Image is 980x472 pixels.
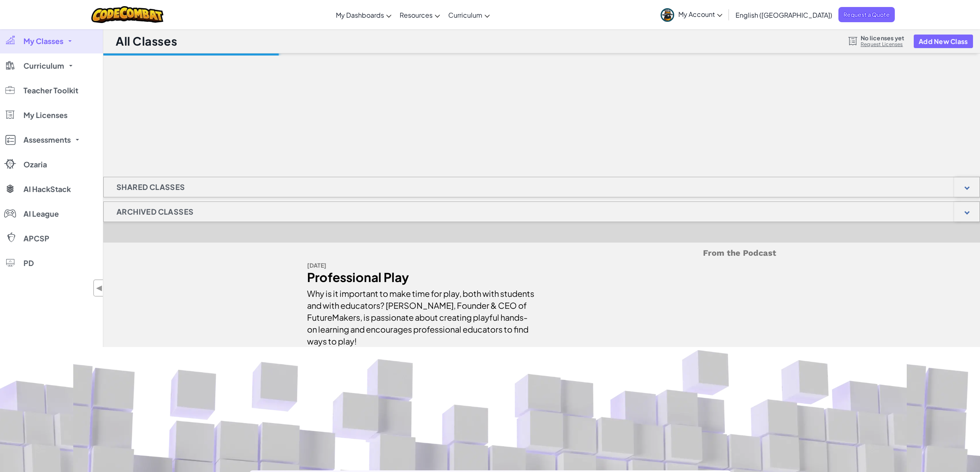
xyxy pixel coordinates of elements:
[307,259,535,271] div: [DATE]
[23,161,47,168] span: Ozaria
[23,185,71,193] span: AI HackStack
[23,210,59,217] span: AI League
[448,11,482,19] span: Curriculum
[731,4,836,26] a: English ([GEOGRAPHIC_DATA])
[23,136,71,143] span: Assessments
[838,7,895,22] a: Request a Quote
[307,283,535,347] div: Why is it important to make time for play, both with students and with educators? [PERSON_NAME], ...
[914,35,973,48] button: Add New Class
[400,11,433,19] span: Resources
[661,8,674,22] img: avatar
[307,247,776,259] h5: From the Podcast
[104,201,206,222] h1: Archived Classes
[307,271,535,283] div: Professional Play
[861,35,904,41] span: No licenses yet
[23,62,64,69] span: Curriculum
[336,11,384,19] span: My Dashboards
[23,37,63,45] span: My Classes
[91,6,163,23] img: CodeCombat logo
[861,41,904,48] a: Request Licenses
[332,4,396,26] a: My Dashboards
[104,177,198,197] h1: Shared Classes
[444,4,494,26] a: Curriculum
[116,33,177,49] h1: All Classes
[96,282,103,294] span: ◀
[656,2,726,28] a: My Account
[23,111,68,119] span: My Licenses
[736,11,832,19] span: English ([GEOGRAPHIC_DATA])
[678,10,722,19] span: My Account
[23,87,78,94] span: Teacher Toolkit
[396,4,444,26] a: Resources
